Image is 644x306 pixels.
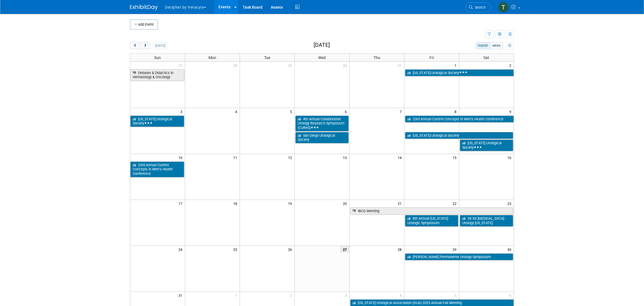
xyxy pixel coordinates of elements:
span: 17 [178,200,185,207]
span: 18 [233,200,240,207]
a: [US_STATE] Urological Society [405,69,514,77]
span: 28 [233,62,240,69]
span: 8 [454,108,459,115]
span: 24 [178,246,185,253]
span: 31 [397,62,404,69]
span: 2 [289,292,294,299]
button: next [140,42,150,49]
span: 4 [235,108,240,115]
span: 5 [454,292,459,299]
span: 4 [399,292,404,299]
a: San Diego Urological Society [295,132,349,143]
span: 11 [233,154,240,161]
span: 15 [452,154,459,161]
span: 3 [344,292,349,299]
a: 23rd Annual Current Concepts in Men’s Health Conference [130,161,184,177]
span: Mon [208,55,216,60]
span: 26 [287,246,294,253]
span: 29 [287,62,294,69]
button: week [490,42,503,49]
span: 7 [399,108,404,115]
span: 1 [235,292,240,299]
a: [US_STATE] Urological Society [460,139,513,151]
span: 1 [454,62,459,69]
span: 25 [233,246,240,253]
span: 6 [509,292,514,299]
button: prev [130,42,140,49]
a: 4th Annual Collaborative Urology Research Symposium (CUReS) [295,116,349,131]
span: 5 [289,108,294,115]
span: 27 [340,246,349,253]
button: myCustomButton [506,42,514,49]
span: 31 [178,292,185,299]
span: 27 [178,62,185,69]
button: Add Event [130,19,158,30]
a: Search [465,3,491,12]
a: 8th Annual [US_STATE] Urologic Symposium [405,215,458,226]
span: Sun [154,55,161,60]
span: 12 [287,154,294,161]
a: 5K for [MEDICAL_DATA] - Urology [US_STATE] [460,215,513,226]
span: 29 [452,246,459,253]
span: 14 [397,154,404,161]
a: [PERSON_NAME] Permanente Urology Symposium [405,253,513,261]
span: Thu [373,55,380,60]
span: 20 [342,200,349,207]
span: 23 [507,200,514,207]
span: Wed [318,55,326,60]
span: 30 [507,246,514,253]
a: [US_STATE] Urological Society [130,116,184,127]
span: 22 [452,200,459,207]
span: 6 [344,108,349,115]
span: 19 [287,200,294,207]
span: Fri [429,55,434,60]
img: ExhibitDay [130,5,158,10]
span: 10 [178,154,185,161]
h2: [DATE] [314,42,330,48]
span: Search [473,5,486,9]
span: 16 [507,154,514,161]
span: 3 [180,108,185,115]
span: 9 [509,108,514,115]
span: 13 [342,154,349,161]
a: IBCG Meeting [350,207,513,215]
span: Sat [483,55,489,60]
a: [US_STATE] Urological Society [405,132,513,139]
button: month [476,42,490,49]
i: Personalize Calendar [508,44,512,48]
button: [DATE] [153,42,168,49]
a: Debates & Didactics in Hematology & Oncology [130,69,184,81]
span: Tue [264,55,270,60]
span: 30 [342,62,349,69]
img: Tony Alvarado [498,2,509,13]
span: 2 [509,62,514,69]
span: 28 [397,246,404,253]
span: 21 [397,200,404,207]
a: 23rd Annual Current Concepts in Men’s Health Conference [405,116,514,123]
